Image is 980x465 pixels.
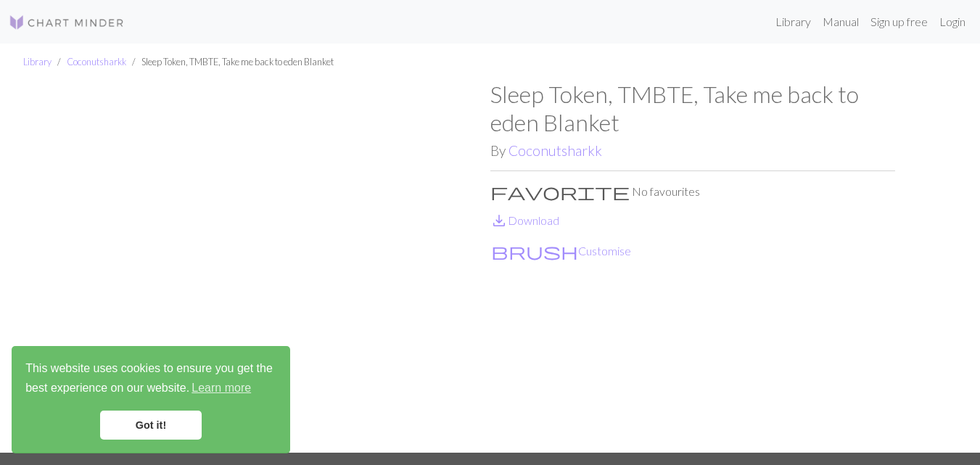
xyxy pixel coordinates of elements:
[490,183,630,200] i: Favourite
[490,81,895,136] h1: Sleep Token, TMBTE, Take me back to eden Blanket
[770,7,817,36] a: Library
[490,210,508,231] span: save_alt
[23,56,52,67] a: Library
[491,242,578,260] i: Customise
[490,212,508,229] i: Download
[491,241,578,261] span: brush
[189,377,253,399] a: learn more about cookies
[67,56,126,67] a: Coconutsharkk
[934,7,971,36] a: Login
[490,142,895,159] h2: By
[12,346,290,453] div: cookieconsent
[126,55,334,69] li: Sleep Token, TMBTE, Take me back to eden Blanket
[490,183,895,200] p: No favourites
[86,81,490,453] img: OIP.jpg
[490,213,559,227] a: DownloadDownload
[100,411,202,440] a: dismiss cookie message
[817,7,865,36] a: Manual
[25,360,276,399] span: This website uses cookies to ensure you get the best experience on our website.
[490,181,630,202] span: favorite
[508,142,602,159] a: Coconutsharkk
[9,14,125,31] img: Logo
[865,7,934,36] a: Sign up free
[490,242,632,260] button: CustomiseCustomise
